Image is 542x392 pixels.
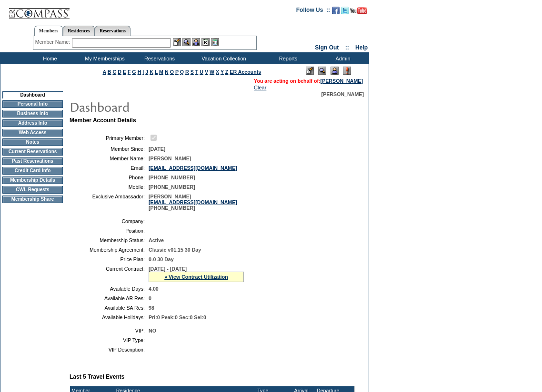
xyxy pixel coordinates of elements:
[95,26,130,36] a: Reservations
[331,67,339,75] img: Impersonate
[73,133,145,142] td: Primary Member:
[230,69,261,75] a: ER Accounts
[35,38,72,46] div: Member Name:
[73,337,145,343] td: VIP Type:
[73,184,145,190] td: Mobile:
[210,69,214,75] a: W
[165,69,169,75] a: N
[145,69,148,75] a: J
[315,44,339,51] a: Sign Out
[180,69,184,75] a: Q
[2,91,63,98] td: Dashboard
[73,328,145,333] td: VIP:
[350,7,367,14] img: Subscribe to our YouTube Channel
[149,314,206,320] span: Pri:0 Peak:0 Sec:0 Sel:0
[2,129,63,137] td: Web Access
[70,117,136,124] b: Member Account Details
[201,38,210,46] img: Reservations
[2,119,63,127] td: Address Info
[149,184,195,190] span: [PHONE_NUMBER]
[73,156,145,161] td: Member Name:
[205,69,208,75] a: V
[332,7,340,14] img: Become our fan on Facebook
[73,175,145,180] td: Phone:
[149,295,151,301] span: 0
[318,67,326,75] img: View Mode
[142,69,144,75] a: I
[341,7,349,14] img: Follow us on Twitter
[73,347,145,353] td: VIP Description:
[254,85,266,90] a: Clear
[73,256,145,262] td: Price Plan:
[63,26,95,36] a: Residences
[314,52,369,64] td: Admin
[225,69,229,75] a: Z
[73,266,145,282] td: Current Contract:
[149,256,174,262] span: 0-0 30 Day
[73,286,145,292] td: Available Days:
[149,286,159,292] span: 4.00
[2,138,63,146] td: Notes
[149,305,154,311] span: 98
[2,196,63,203] td: Membership Share
[73,314,145,320] td: Available Holidays:
[221,69,224,75] a: Y
[149,165,237,171] a: [EMAIL_ADDRESS][DOMAIN_NAME]
[211,38,219,46] img: b_calculator.gif
[2,110,63,118] td: Business Info
[149,175,195,180] span: [PHONE_NUMBER]
[73,237,145,243] td: Membership Status:
[155,69,158,75] a: L
[296,6,330,17] td: Follow Us ::
[216,69,219,75] a: X
[76,52,131,64] td: My Memberships
[182,38,191,46] img: View
[2,100,63,108] td: Personal Info
[170,69,174,75] a: O
[332,10,340,15] a: Become our fan on Facebook
[103,69,106,75] a: A
[186,52,260,64] td: Vacation Collection
[343,67,351,75] img: Log Concern/Member Elevation
[355,44,368,51] a: Help
[345,44,349,51] span: ::
[200,69,203,75] a: U
[73,305,145,311] td: Available SA Res:
[341,10,349,15] a: Follow us on Twitter
[132,69,136,75] a: G
[149,237,164,243] span: Active
[159,69,163,75] a: M
[195,69,199,75] a: T
[73,247,145,253] td: Membership Agreement:
[150,69,153,75] a: K
[73,146,145,152] td: Member Since:
[321,91,364,97] span: [PERSON_NAME]
[73,194,145,211] td: Exclusive Ambassador:
[2,148,63,156] td: Current Reservations
[149,328,156,333] span: NO
[185,69,189,75] a: R
[164,274,228,280] a: » View Contract Utilization
[108,69,111,75] a: B
[73,165,145,171] td: Email:
[2,176,63,184] td: Membership Details
[2,167,63,175] td: Credit Card Info
[192,38,200,46] img: Impersonate
[21,52,76,64] td: Home
[123,69,126,75] a: E
[149,194,237,211] span: [PERSON_NAME] [PHONE_NUMBER]
[149,247,201,253] span: Classic v01.15 30 Day
[73,295,145,301] td: Available AR Res:
[149,156,191,161] span: [PERSON_NAME]
[73,228,145,234] td: Position:
[306,67,314,75] img: Edit Mode
[350,10,367,15] a: Subscribe to our YouTube Channel
[138,69,141,75] a: H
[118,69,121,75] a: D
[149,199,237,205] a: [EMAIL_ADDRESS][DOMAIN_NAME]
[70,373,124,380] b: Last 5 Travel Events
[173,38,181,46] img: b_edit.gif
[69,97,260,116] img: pgTtlDashboard.gif
[128,69,131,75] a: F
[321,78,363,84] a: [PERSON_NAME]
